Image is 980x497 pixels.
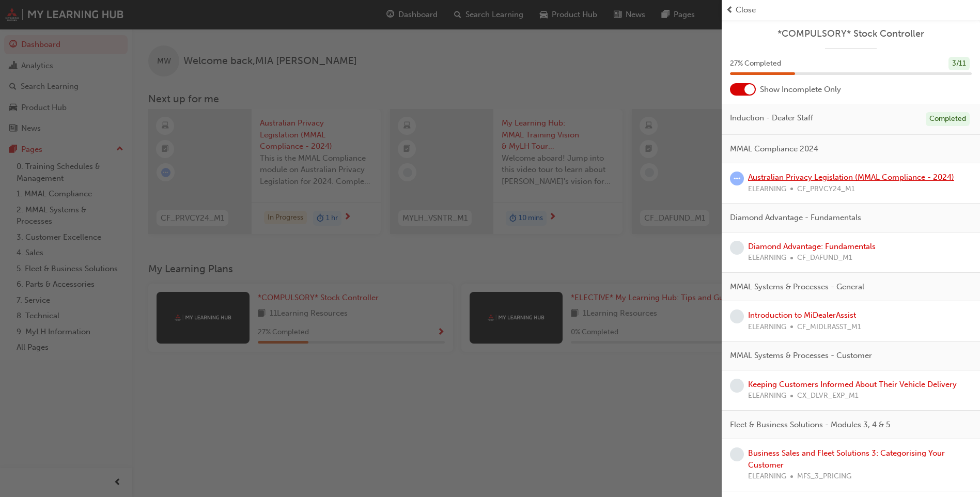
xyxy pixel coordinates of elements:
[730,309,744,323] span: learningRecordVerb_NONE-icon
[726,4,734,16] span: prev-icon
[797,183,855,195] span: CF_PRVCY24_M1
[730,28,972,40] a: *COMPULSORY* Stock Controller
[730,281,864,293] span: MMAL Systems & Processes - General
[748,183,786,195] span: ELEARNING
[730,419,890,431] span: Fleet & Business Solutions - Modules 3, 4 & 5
[730,112,813,124] span: Induction - Dealer Staff
[736,4,756,16] span: Close
[748,252,786,264] span: ELEARNING
[926,112,970,126] div: Completed
[948,57,970,71] div: 3 / 11
[730,172,744,185] span: learningRecordVerb_ATTEMPT-icon
[730,143,818,155] span: MMAL Compliance 2024
[760,84,841,96] span: Show Incomplete Only
[797,390,859,402] span: CX_DLVR_EXP_M1
[748,310,856,320] a: Introduction to MiDealerAssist
[797,321,861,333] span: CF_MIDLRASST_M1
[797,252,852,264] span: CF_DAFUND_M1
[730,58,781,70] span: 27 % Completed
[726,4,976,16] button: prev-iconClose
[748,242,876,251] a: Diamond Advantage: Fundamentals
[730,447,744,461] span: learningRecordVerb_NONE-icon
[748,380,957,389] a: Keeping Customers Informed About Their Vehicle Delivery
[730,212,861,224] span: Diamond Advantage - Fundamentals
[730,241,744,255] span: learningRecordVerb_NONE-icon
[748,173,954,182] a: Australian Privacy Legislation (MMAL Compliance - 2024)
[748,321,786,333] span: ELEARNING
[748,471,786,483] span: ELEARNING
[730,350,872,362] span: MMAL Systems & Processes - Customer
[730,379,744,393] span: learningRecordVerb_NONE-icon
[797,471,851,483] span: MFS_3_PRICING
[748,390,786,402] span: ELEARNING
[748,448,945,470] a: Business Sales and Fleet Solutions 3: Categorising Your Customer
